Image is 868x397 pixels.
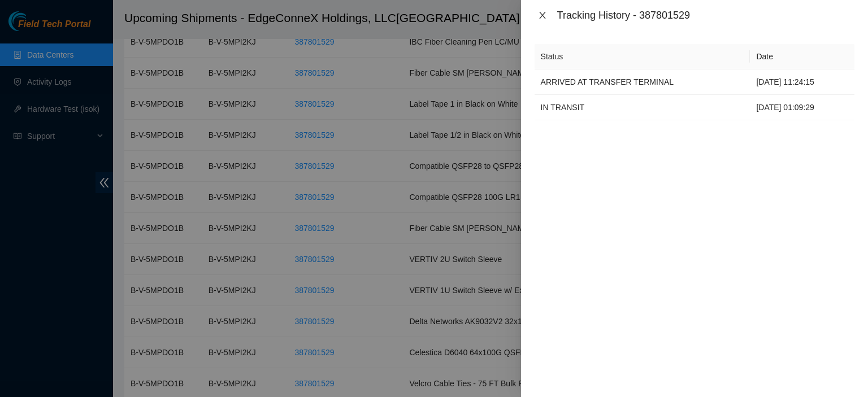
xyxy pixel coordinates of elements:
[750,44,854,69] th: Date
[535,69,750,95] td: ARRIVED AT TRANSFER TERMINAL
[750,95,854,120] td: [DATE] 01:09:29
[535,95,750,120] td: IN TRANSIT
[557,9,854,21] div: Tracking History - 387801529
[535,10,550,21] button: Close
[538,11,547,20] span: close
[535,44,750,69] th: Status
[750,69,854,95] td: [DATE] 11:24:15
